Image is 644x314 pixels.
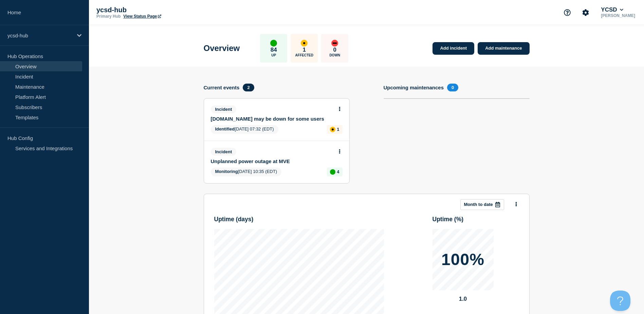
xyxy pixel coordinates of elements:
span: 0 [447,84,458,91]
button: Account settings [578,5,593,20]
p: 1 [303,47,306,53]
button: Month to date [460,199,504,210]
a: Unplanned power outage at MVE [211,158,333,164]
p: Down [329,53,340,57]
div: affected [330,127,335,132]
span: 2 [243,84,254,91]
div: up [330,169,335,175]
a: [DOMAIN_NAME] may be down for some users [211,116,333,122]
p: Primary Hub [96,14,121,19]
a: View Status Page [123,14,161,19]
div: down [331,40,338,47]
p: ycsd-hub [96,6,232,14]
span: Incident [211,148,237,156]
a: Add incident [433,42,474,55]
button: Support [560,5,574,20]
h4: Current events [204,85,240,90]
span: Monitoring [215,169,238,174]
p: 1 [337,127,339,132]
iframe: Help Scout Beacon - Open [610,291,630,311]
div: affected [301,40,308,47]
p: [PERSON_NAME] [600,13,637,18]
p: Month to date [464,202,493,207]
h3: Uptime ( days ) [214,216,254,223]
p: 1.0 [433,296,494,302]
p: 84 [271,47,277,53]
p: Up [271,53,276,57]
button: YCSD [600,6,625,13]
p: ycsd-hub [7,33,73,38]
p: 0 [333,47,336,53]
h4: Upcoming maintenances [384,85,444,90]
p: 4 [337,169,339,174]
h1: Overview [204,43,240,53]
span: Incident [211,105,237,113]
a: Add maintenance [478,42,529,55]
p: 100% [441,251,484,268]
span: [DATE] 07:32 (EDT) [211,125,278,134]
h3: Uptime ( % ) [433,216,464,223]
p: Affected [295,53,313,57]
span: Identified [215,126,235,132]
span: [DATE] 10:35 (EDT) [211,168,282,176]
div: up [270,40,277,47]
